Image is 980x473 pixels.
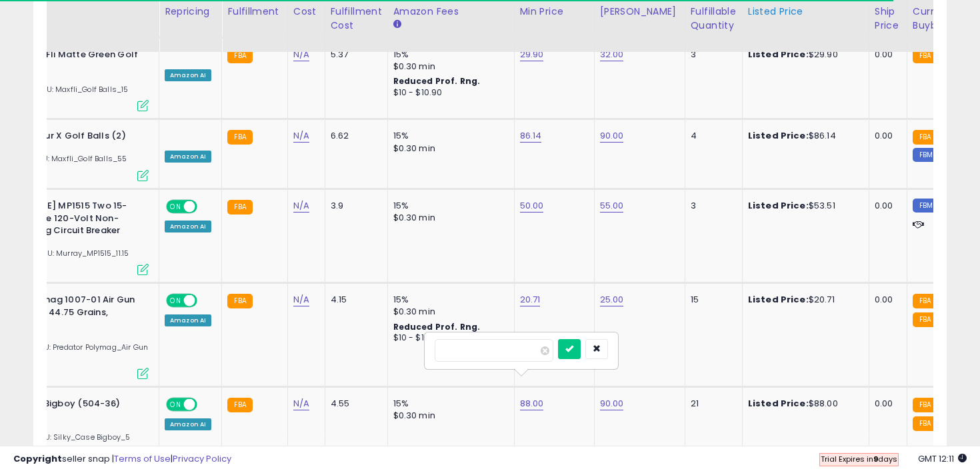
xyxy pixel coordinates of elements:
[393,143,504,155] div: $0.30 min
[748,129,809,142] b: Listed Price:
[748,5,863,19] div: Listed Price
[393,49,504,61] div: 15%
[393,5,509,19] div: Amazon Fees
[600,199,624,213] a: 55.00
[393,212,504,224] div: $0.30 min
[393,87,504,99] div: $10 - $10.90
[875,5,901,33] div: Ship Price
[331,200,377,212] div: 3.9
[691,49,732,61] div: 3
[520,129,542,143] a: 86.14
[748,48,809,61] b: Listed Price:
[393,332,504,344] div: $10 - $10.90
[293,293,309,306] a: N/A
[227,130,252,145] small: FBA
[600,397,624,410] a: 90.00
[600,5,679,19] div: [PERSON_NAME]
[691,200,732,212] div: 3
[913,294,937,308] small: FBA
[227,398,252,412] small: FBA
[913,312,937,327] small: FBA
[393,398,504,410] div: 15%
[173,452,231,465] a: Privacy Policy
[875,130,897,142] div: 0.00
[393,321,481,332] b: Reduced Prof. Rng.
[748,293,809,306] b: Listed Price:
[13,452,62,465] strong: Copyright
[114,452,171,465] a: Terms of Use
[393,19,401,31] small: Amazon Fees.
[691,5,737,33] div: Fulfillable Quantity
[165,221,211,233] div: Amazon AI
[227,200,252,215] small: FBA
[873,454,878,464] b: 9
[918,452,967,465] span: 2025-10-9 12:11 GMT
[293,5,319,19] div: Cost
[913,416,937,431] small: FBA
[393,410,504,422] div: $0.30 min
[25,432,130,442] span: | SKU: Silky_Case Bigboy_5
[293,48,309,61] a: N/A
[520,397,544,410] a: 88.00
[331,130,377,142] div: 6.62
[331,398,377,410] div: 4.55
[913,130,937,145] small: FBA
[913,398,937,412] small: FBA
[913,49,937,63] small: FBA
[13,453,231,466] div: seller snap | |
[393,130,504,142] div: 15%
[165,314,211,326] div: Amazon AI
[520,293,541,306] a: 20.71
[293,397,309,410] a: N/A
[195,295,217,306] span: OFF
[821,454,897,464] span: Trial Expires in days
[748,49,859,61] div: $29.90
[748,398,859,410] div: $88.00
[875,200,897,212] div: 0.00
[293,129,309,143] a: N/A
[393,75,481,87] b: Reduced Prof. Rng.
[600,293,624,306] a: 25.00
[227,5,281,19] div: Fulfillment
[167,201,184,213] span: ON
[393,294,504,306] div: 15%
[23,153,127,164] span: | SKU: Maxfli_Golf Balls_55
[167,295,184,306] span: ON
[875,49,897,61] div: 0.00
[393,61,504,73] div: $0.30 min
[227,49,252,63] small: FBA
[165,151,211,163] div: Amazon AI
[913,199,939,213] small: FBM
[748,199,809,212] b: Listed Price:
[748,130,859,142] div: $86.14
[748,294,859,306] div: $20.71
[195,398,217,410] span: OFF
[600,129,624,143] a: 90.00
[331,5,382,33] div: Fulfillment Cost
[520,5,589,19] div: Min Price
[331,294,377,306] div: 4.15
[27,248,129,258] span: | SKU: Murray_MP1515_11.15
[520,48,544,61] a: 29.90
[875,294,897,306] div: 0.00
[331,49,377,61] div: 5.37
[691,130,732,142] div: 4
[748,397,809,410] b: Listed Price:
[195,201,217,213] span: OFF
[748,200,859,212] div: $53.51
[27,84,129,95] span: | SKU: Maxfli_Golf Balls_15
[913,148,939,162] small: FBM
[520,199,544,213] a: 50.00
[293,199,309,213] a: N/A
[600,48,624,61] a: 32.00
[691,294,732,306] div: 15
[165,69,211,81] div: Amazon AI
[393,306,504,318] div: $0.30 min
[227,294,252,308] small: FBA
[165,5,216,19] div: Repricing
[165,418,211,430] div: Amazon AI
[875,398,897,410] div: 0.00
[167,398,184,410] span: ON
[691,398,732,410] div: 21
[393,200,504,212] div: 15%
